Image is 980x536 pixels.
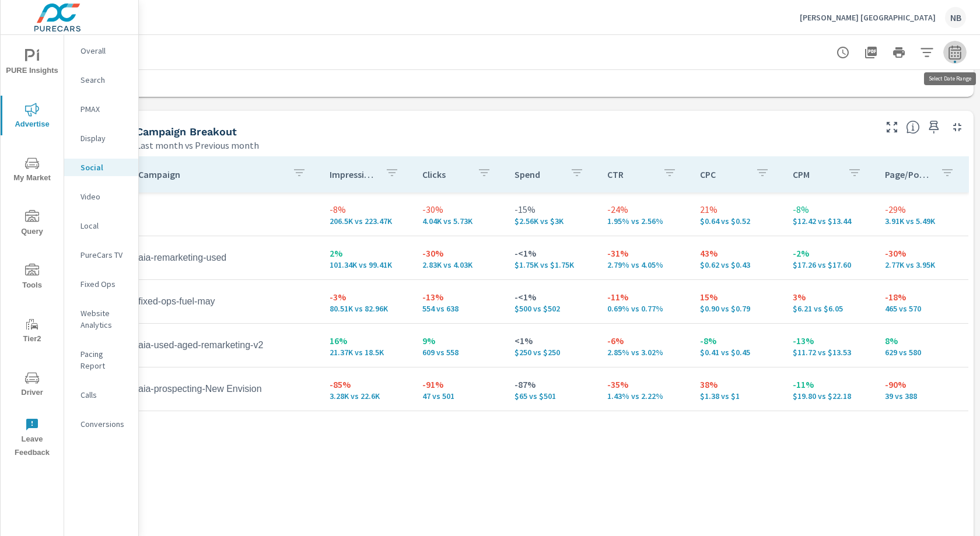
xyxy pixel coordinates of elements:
[80,103,129,115] p: PMAX
[607,246,681,260] p: -31%
[607,348,681,357] p: 2.85% vs 3.02%
[700,246,774,260] p: 43%
[330,391,404,401] p: 3,278 vs 22,600
[700,216,774,226] p: $0.64 vs $0.52
[422,348,496,357] p: 609 vs 558
[80,132,129,144] p: Display
[80,307,129,331] p: Website Analytics
[422,377,496,391] p: -91%
[700,348,774,357] p: $0.41 vs $0.45
[514,202,589,216] p: -15%
[607,377,681,391] p: -35%
[64,100,138,118] div: PMAX
[700,377,774,391] p: 38%
[1,35,64,464] div: nav menu
[700,391,774,401] p: $1.38 vs $1
[64,275,138,293] div: Fixed Ops
[885,391,959,401] p: 39 vs 388
[64,386,138,404] div: Calls
[925,118,943,136] span: Save this to your personalized report
[64,129,138,147] div: Display
[607,202,681,216] p: -24%
[607,216,681,226] p: 1.95% vs 2.56%
[514,391,589,401] p: $65 vs $501
[4,210,60,239] span: Query
[64,217,138,234] div: Local
[700,169,746,180] p: CPC
[80,418,129,430] p: Conversions
[80,162,129,173] p: Social
[514,216,589,226] p: $2,564 vs $3,003
[138,169,283,180] p: Campaign
[885,246,959,260] p: -30%
[859,41,883,64] button: "Export Report to PDF"
[4,103,60,131] span: Advertise
[80,348,129,372] p: Pacing Report
[700,290,774,304] p: 15%
[885,290,959,304] p: -18%
[129,287,320,316] td: fixed-ops-fuel-may
[330,202,404,216] p: -8%
[64,71,138,89] div: Search
[885,260,959,269] p: 2,774 vs 3,949
[80,74,129,86] p: Search
[607,290,681,304] p: -11%
[607,334,681,348] p: -6%
[64,304,138,334] div: Website Analytics
[800,12,936,23] p: [PERSON_NAME] [GEOGRAPHIC_DATA]
[793,202,867,216] p: -8%
[4,317,60,346] span: Tier2
[514,334,589,348] p: <1%
[514,246,589,260] p: -<1%
[80,249,129,261] p: PureCars TV
[422,246,496,260] p: -30%
[793,348,867,357] p: $11.72 vs $13.53
[422,169,468,180] p: Clicks
[80,220,129,232] p: Local
[883,118,901,136] button: Make Fullscreen
[793,377,867,391] p: -11%
[915,41,939,64] button: Apply Filters
[700,304,774,313] p: $0.90 vs $0.79
[136,138,259,152] p: Last month vs Previous month
[906,120,920,134] span: This is a summary of Social performance results by campaign. Each column can be sorted.
[64,42,138,59] div: Overall
[793,290,867,304] p: 3%
[793,391,867,401] p: $19.80 vs $22.18
[422,290,496,304] p: -13%
[607,304,681,313] p: 0.69% vs 0.77%
[330,348,404,357] p: 21,367 vs 18,496
[422,216,496,226] p: 4,035 vs 5,727
[793,304,867,313] p: $6.21 vs $6.05
[330,377,404,391] p: -85%
[80,45,129,57] p: Overall
[793,260,867,269] p: $17.26 vs $17.60
[4,264,60,292] span: Tools
[129,331,320,360] td: aia-used-aged-remarketing-v2
[129,243,320,272] td: aia-remarketing-used
[945,7,966,28] div: NB
[330,216,404,226] p: 206,499 vs 223,467
[948,118,967,136] button: Minimize Widget
[885,304,959,313] p: 465 vs 570
[330,169,376,180] p: Impressions
[885,216,959,226] p: 3,907 vs 5,487
[330,290,404,304] p: -3%
[330,260,404,269] p: 101,340 vs 99,413
[64,188,138,205] div: Video
[422,304,496,313] p: 554 vs 638
[514,348,589,357] p: $250 vs $250
[4,418,60,460] span: Leave Feedback
[80,191,129,202] p: Video
[64,159,138,176] div: Social
[4,49,60,78] span: PURE Insights
[4,371,60,400] span: Driver
[885,348,959,357] p: 629 vs 580
[64,345,138,374] div: Pacing Report
[422,334,496,348] p: 9%
[885,202,959,216] p: -29%
[330,304,404,313] p: 80,514 vs 82,958
[330,246,404,260] p: 2%
[129,374,320,404] td: aia-prospecting-New Envision
[422,260,496,269] p: 2,825 vs 4,030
